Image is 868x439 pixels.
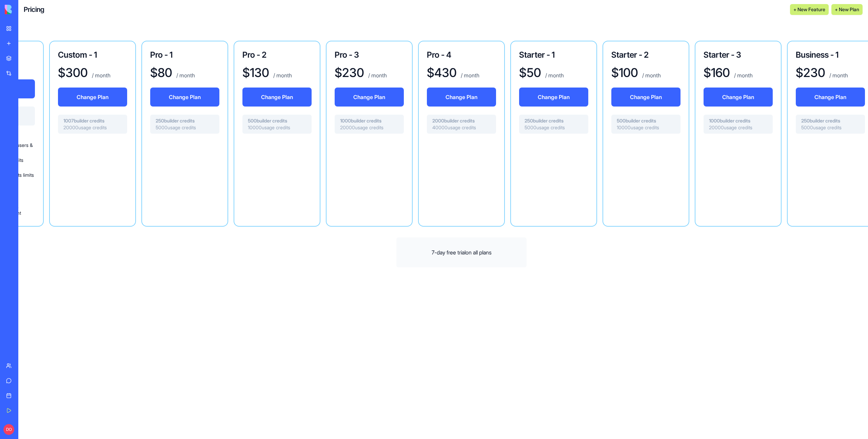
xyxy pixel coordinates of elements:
span: 250 builder credits [801,117,860,124]
a: Pricing [24,5,44,14]
p: / month [641,71,661,79]
span: 20000 usage credits [340,124,398,131]
button: Change Plan [427,88,496,107]
h3: Pro - 4 [427,50,496,60]
a: 7-day free trialon all plans [396,237,527,267]
span: 250 builder credits [156,117,214,124]
h1: $ 50 [519,66,541,79]
button: Change Plan [704,88,773,107]
span: 5000 usage credits [156,124,214,131]
h1: $ 160 [704,66,730,79]
a: Pro - 3$230 / monthChange Plan1000builder credits20000usage credits [326,41,413,227]
span: 1000 builder credits [340,117,398,124]
button: Change Plan [796,88,865,107]
a: Starter - 1$50 / monthChange Plan250builder credits5000usage credits [510,41,597,227]
h3: Pro - 3 [335,50,404,60]
h1: $ 230 [335,66,364,79]
span: 20000 usage credits [63,124,122,131]
a: Pro - 4$430 / monthChange Plan2000builder credits40000usage credits [418,41,505,227]
span: 1007 builder credits [63,117,122,124]
span: 20000 usage credits [709,124,767,131]
div: 7 -day free trial on all plans [396,237,527,267]
span: 500 builder credits [248,117,306,124]
h3: Business - 1 [796,50,865,60]
h1: $ 230 [796,66,825,79]
button: Change Plan [242,88,312,107]
a: Pro - 1$80 / monthChange Plan250builder credits5000usage credits [141,41,228,227]
h1: $ 130 [242,66,269,79]
button: Change Plan [58,88,127,107]
h3: Starter - 1 [519,50,588,60]
p: / month [175,71,195,79]
img: logo [5,5,47,14]
a: Starter - 3$160 / monthChange Plan1000builder credits20000usage credits [695,41,782,227]
span: 250 builder credits [525,117,583,124]
button: Change Plan [611,88,680,107]
p: / month [459,71,479,79]
button: Change Plan [519,88,588,107]
a: Starter - 2$100 / monthChange Plan500builder credits10000usage credits [603,41,689,227]
button: + New Feature [790,4,829,15]
h3: Starter - 3 [704,50,773,60]
p: / month [272,71,292,79]
span: DO [3,424,14,435]
p: / month [91,71,111,79]
a: Pro - 2$130 / monthChange Plan500builder credits10000usage credits [234,41,320,227]
span: 10000 usage credits [248,124,306,131]
button: + New Plan [831,4,863,15]
span: 40000 usage credits [432,124,491,131]
p: / month [828,71,848,79]
h3: Custom - 1 [58,50,127,60]
span: 1000 builder credits [709,117,767,124]
span: 5000 usage credits [801,124,860,131]
button: Change Plan [335,88,404,107]
span: 2000 builder credits [432,117,491,124]
span: 5000 usage credits [525,124,583,131]
span: 500 builder credits [617,117,675,124]
p: / month [733,71,753,79]
h3: Pro - 1 [150,50,219,60]
span: 10000 usage credits [617,124,675,131]
p: / month [544,71,564,79]
h1: $ 430 [427,66,457,79]
button: Change Plan [150,88,219,107]
h1: $ 80 [150,66,172,79]
p: / month [367,71,387,79]
h1: $ 300 [58,66,88,79]
h1: $ 100 [611,66,638,79]
h3: Pro - 2 [242,50,312,60]
h3: Starter - 2 [611,50,680,60]
a: Custom - 1$300 / monthChange Plan1007builder credits20000usage credits [49,41,136,227]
